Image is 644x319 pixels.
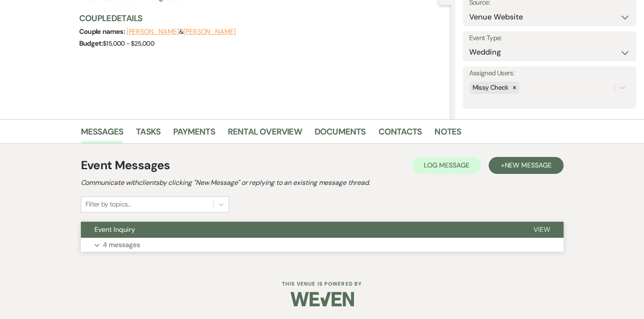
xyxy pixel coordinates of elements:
[489,157,563,174] button: +New Message
[103,39,154,48] span: $15,000 - $25,000
[127,27,236,36] span: &
[424,161,469,170] span: Log Message
[183,28,236,35] button: [PERSON_NAME]
[79,39,103,48] span: Budget:
[290,284,354,314] img: Weven Logo
[504,161,551,170] span: New Message
[81,178,564,188] h2: Communicate with clients by clicking "New Message" or replying to an existing message thread.
[520,222,564,238] button: View
[103,239,140,250] p: 4 messages
[469,67,630,80] label: Assigned Users:
[79,12,442,24] h3: Couple Details
[379,125,422,143] a: Contacts
[79,27,127,36] span: Couple names:
[81,238,564,252] button: 4 messages
[533,225,550,234] span: View
[470,82,510,94] div: Missy Check
[86,199,131,209] div: Filter by topics...
[94,225,135,234] span: Event Inquiry
[469,32,630,44] label: Event Type:
[136,125,160,143] a: Tasks
[228,125,302,143] a: Rental Overview
[412,157,481,174] button: Log Message
[81,157,170,174] h1: Event Messages
[81,125,124,143] a: Messages
[127,28,179,35] button: [PERSON_NAME]
[315,125,366,143] a: Documents
[173,125,215,143] a: Payments
[434,125,461,143] a: Notes
[81,222,520,238] button: Event Inquiry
